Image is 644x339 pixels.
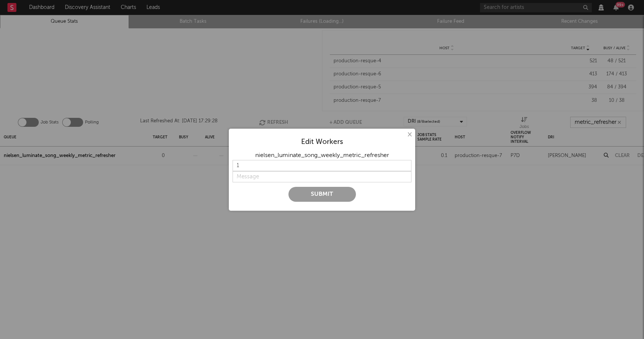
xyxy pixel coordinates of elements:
[233,151,411,160] div: nielsen_luminate_song_weekly_metric_refresher
[233,171,411,182] input: Message
[288,187,356,202] button: Submit
[233,138,411,147] div: Edit Workers
[405,131,413,139] button: ×
[233,160,411,171] input: Target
